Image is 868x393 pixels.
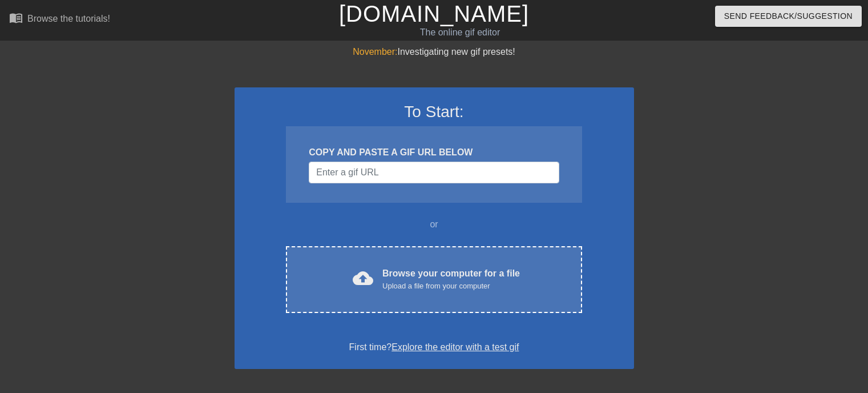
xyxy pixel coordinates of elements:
span: November: [353,47,397,57]
div: COPY AND PASTE A GIF URL BELOW [309,146,559,159]
span: Send Feedback/Suggestion [724,9,853,23]
div: Browse the tutorials! [27,14,110,23]
div: or [264,218,604,231]
div: Upload a file from your computer [382,280,520,292]
div: Investigating new gif presets! [235,45,634,59]
input: Username [309,162,559,183]
a: Explore the editor with a test gif [391,342,519,352]
a: Browse the tutorials! [9,11,110,29]
div: First time? [249,340,619,354]
span: cloud_upload [353,268,373,288]
h3: To Start: [249,102,619,122]
div: The online gif editor [295,26,625,39]
button: Send Feedback/Suggestion [715,6,862,27]
div: Browse your computer for a file [382,267,520,292]
a: [DOMAIN_NAME] [339,1,529,26]
span: menu_book [9,11,23,25]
